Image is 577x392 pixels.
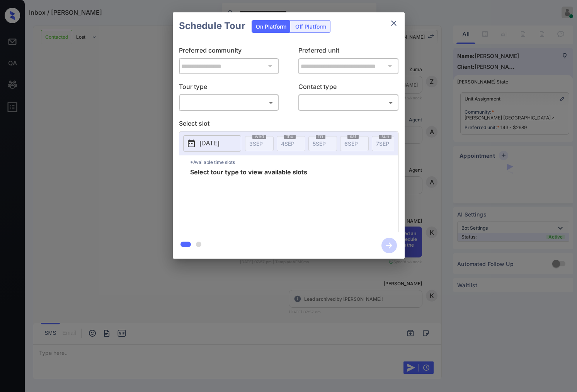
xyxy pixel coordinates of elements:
p: Select slot [179,119,398,131]
p: Preferred unit [298,46,398,58]
p: Preferred community [179,46,279,58]
span: Select tour type to view available slots [190,169,307,231]
h2: Schedule Tour [173,12,252,39]
button: close [386,15,402,31]
p: *Available time slots [190,155,398,169]
p: Tour type [179,82,279,94]
div: Off Platform [291,20,330,32]
button: [DATE] [183,135,241,152]
div: On Platform [252,20,290,32]
p: Contact type [298,82,398,94]
p: [DATE] [200,139,220,148]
